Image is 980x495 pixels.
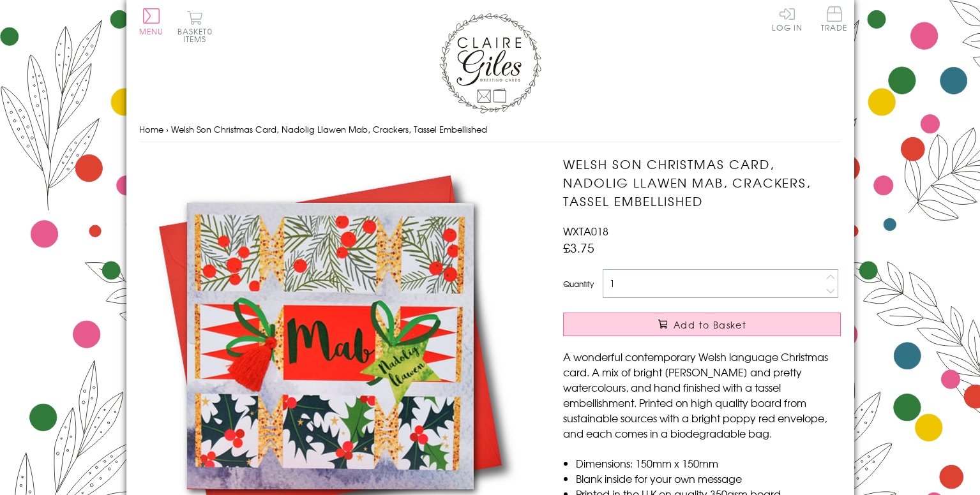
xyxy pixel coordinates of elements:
span: Menu [139,26,164,37]
span: £3.75 [563,239,594,256]
span: Add to Basket [674,318,746,331]
span: Welsh Son Christmas Card, Nadolig Llawen Mab, Crackers, Tassel Embellished [171,123,487,135]
p: A wonderful contemporary Welsh language Christmas card. A mix of bright [PERSON_NAME] and pretty ... [563,349,841,441]
button: Add to Basket [563,313,841,336]
a: Log In [772,6,803,31]
h1: Welsh Son Christmas Card, Nadolig Llawen Mab, Crackers, Tassel Embellished [563,155,841,210]
label: Quantity [563,278,594,290]
span: Trade [821,6,848,31]
img: Claire Giles Greetings Cards [439,13,541,114]
span: WXTA018 [563,223,608,239]
span: › [166,123,169,135]
button: Basket0 items [177,10,213,43]
a: Trade [821,6,848,34]
li: Blank inside for your own message [576,471,841,486]
a: Home [139,123,163,135]
button: Menu [139,8,164,35]
nav: breadcrumbs [139,117,841,143]
span: 0 items [183,26,213,45]
li: Dimensions: 150mm x 150mm [576,455,841,471]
